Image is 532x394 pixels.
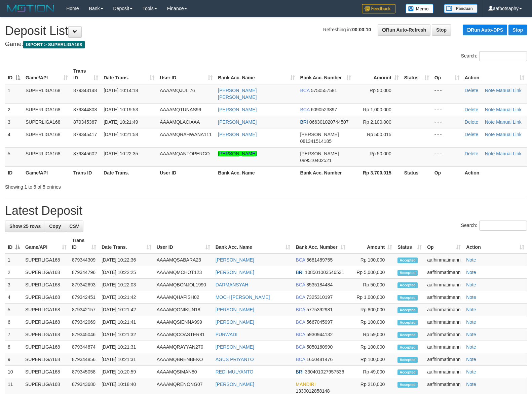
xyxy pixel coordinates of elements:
[300,139,332,144] span: Copy 081341514185 to clipboard
[395,234,424,253] th: Status: activate to sort column ascending
[466,369,476,375] a: Note
[23,84,71,104] td: SUPERLIGA168
[432,116,462,128] td: - - -
[300,107,310,112] span: BCA
[104,88,138,93] span: [DATE] 10:14:18
[466,257,476,263] a: Note
[216,357,254,362] a: AGUS PRIYANTO
[424,353,463,366] td: aafhinmatimann
[311,88,337,93] span: Copy 5750557581 to clipboard
[23,341,69,353] td: SUPERLIGA168
[218,88,257,100] a: [PERSON_NAME] [PERSON_NAME]
[306,307,333,312] span: Copy 5775392981 to clipboard
[69,366,99,378] td: 879345058
[363,107,391,112] span: Rp 1,000,000
[362,4,395,13] img: Feedback.jpg
[23,253,69,266] td: SUPERLIGA168
[463,25,507,35] a: Run Auto-DPS
[157,65,215,84] th: User ID: activate to sort column ascending
[5,366,23,378] td: 10
[296,344,305,350] span: BCA
[432,103,462,116] td: - - -
[23,266,69,279] td: SUPERLIGA168
[296,319,305,325] span: BCA
[160,107,201,112] span: AAAAMQTUNAS99
[71,65,101,84] th: Trans ID: activate to sort column ascending
[397,295,418,301] span: Accepted
[213,234,293,253] th: Bank Acc. Name: activate to sort column ascending
[348,253,395,266] td: Rp 100,000
[69,353,99,366] td: 879344856
[5,41,527,48] h4: Game:
[309,119,349,125] span: Copy 066301020744507 to clipboard
[154,279,213,291] td: AAAAMQBONJOL1990
[5,181,217,190] div: Showing 1 to 5 of 5 entries
[101,166,157,179] th: Date Trans.
[397,332,418,338] span: Accepted
[496,151,522,156] a: Manual Link
[348,366,395,378] td: Rp 49,000
[23,116,71,128] td: SUPERLIGA168
[402,166,432,179] th: Status
[73,119,97,125] span: 879345367
[5,279,23,291] td: 3
[296,382,315,387] span: MANDIRI
[5,328,23,341] td: 7
[496,119,522,125] a: Manual Link
[298,166,354,179] th: Bank Acc. Number
[154,291,213,304] td: AAAAMQHAFISH02
[23,328,69,341] td: SUPERLIGA168
[496,132,522,137] a: Manual Link
[424,291,463,304] td: aafhinmatimann
[5,266,23,279] td: 2
[218,119,257,125] a: [PERSON_NAME]
[466,382,476,387] a: Note
[5,147,23,166] td: 5
[298,65,354,84] th: Bank Acc. Number: activate to sort column ascending
[69,253,99,266] td: 879344309
[69,328,99,341] td: 879345046
[397,270,418,276] span: Accepted
[5,84,23,104] td: 1
[73,132,97,137] span: 879345417
[23,128,71,147] td: SUPERLIGA168
[306,294,333,300] span: Copy 7325310197 to clipboard
[485,119,495,125] a: Note
[215,65,297,84] th: Bank Acc. Name: activate to sort column ascending
[69,266,99,279] td: 879344796
[160,119,200,125] span: AAAAMQLACIAAA
[424,234,463,253] th: Op: activate to sort column ascending
[296,294,305,300] span: BCA
[99,366,154,378] td: [DATE] 10:20:59
[45,221,65,232] a: Copy
[5,291,23,304] td: 4
[432,166,462,179] th: Op
[154,316,213,328] td: AAAAMQSIENNA999
[432,84,462,104] td: - - -
[496,88,522,93] a: Manual Link
[348,234,395,253] th: Amount: activate to sort column ascending
[466,344,476,350] a: Note
[101,65,157,84] th: Date Trans.: activate to sort column ascending
[424,266,463,279] td: aafhinmatimann
[49,224,61,229] span: Copy
[23,103,71,116] td: SUPERLIGA168
[296,357,305,362] span: BCA
[348,328,395,341] td: Rp 59,000
[23,279,69,291] td: SUPERLIGA168
[73,88,97,93] span: 879343148
[378,24,430,36] a: Run Auto-Refresh
[397,320,418,325] span: Accepted
[218,132,257,137] a: [PERSON_NAME]
[5,353,23,366] td: 9
[218,151,257,156] a: [PERSON_NAME]
[5,116,23,128] td: 3
[424,341,463,353] td: aafhinmatimann
[397,357,418,363] span: Accepted
[296,257,305,263] span: BCA
[352,27,371,32] strong: 00:00:10
[154,266,213,279] td: AAAAMQMCHOT123
[160,151,210,156] span: AAAAMQANTOPERCO
[99,353,154,366] td: [DATE] 10:21:31
[5,65,23,84] th: ID: activate to sort column descending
